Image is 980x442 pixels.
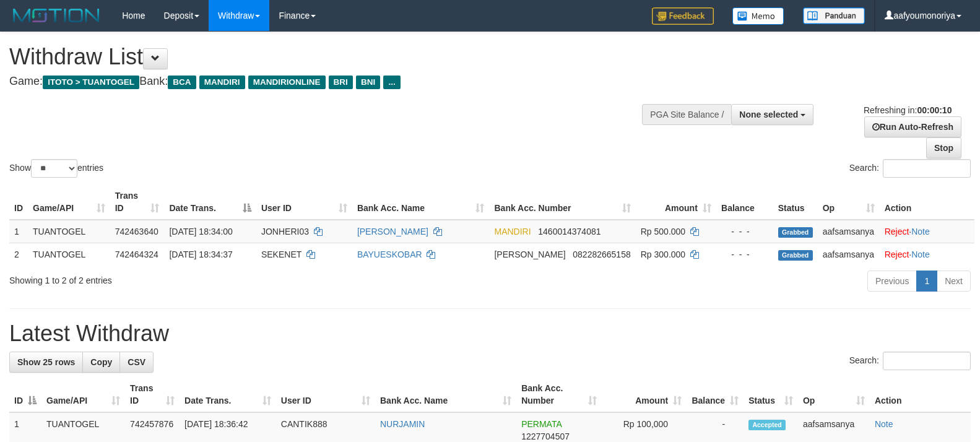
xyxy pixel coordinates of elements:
[521,431,570,441] span: Copy 1227704507 to clipboard
[516,377,602,412] th: Bank Acc. Number: activate to sort column ascending
[169,227,232,236] span: [DATE] 18:34:00
[261,249,301,259] span: SEKENET
[383,76,400,89] span: ...
[867,271,917,292] a: Previous
[818,243,880,266] td: aafsamsanya
[9,321,971,346] h1: Latest Withdraw
[818,220,880,243] td: aafsamsanya
[911,249,930,259] a: Note
[180,377,276,412] th: Date Trans.: activate to sort column ascending
[115,227,158,236] span: 742463640
[916,271,937,292] a: 1
[642,104,731,125] div: PGA Site Balance /
[636,184,716,220] th: Amount: activate to sort column ascending
[641,227,685,236] span: Rp 500.000
[115,249,158,259] span: 742464324
[90,357,112,367] span: Copy
[125,377,180,412] th: Trans ID: activate to sort column ascending
[778,250,813,261] span: Grabbed
[870,377,971,412] th: Action
[9,6,103,25] img: MOTION_logo.png
[721,225,768,238] div: - - -
[573,249,630,259] span: Copy 082282665158 to clipboard
[28,220,110,243] td: TUANTOGEL
[356,76,380,89] span: BNI
[9,76,641,88] h4: Game: Bank:
[748,420,786,430] span: Accepted
[375,377,516,412] th: Bank Acc. Name: activate to sort column ascending
[31,159,77,178] select: Showentries
[9,45,641,69] h1: Withdraw List
[9,269,399,287] div: Showing 1 to 2 of 2 entries
[248,76,326,89] span: MANDIRIONLINE
[357,249,422,259] a: BAYUESKOBAR
[885,249,909,259] a: Reject
[602,377,687,412] th: Amount: activate to sort column ascending
[641,249,685,259] span: Rp 300.000
[926,137,961,158] a: Stop
[538,227,601,236] span: Copy 1460014374081 to clipboard
[28,243,110,266] td: TUANTOGEL
[261,227,309,236] span: JONHERI03
[494,227,531,236] span: MANDIRI
[778,227,813,238] span: Grabbed
[716,184,773,220] th: Balance
[110,184,165,220] th: Trans ID: activate to sort column ascending
[721,248,768,261] div: - - -
[917,105,952,115] strong: 00:00:10
[875,419,893,429] a: Note
[489,184,635,220] th: Bank Acc. Number: activate to sort column ascending
[849,159,971,178] label: Search:
[652,7,714,25] img: Feedback.jpg
[880,184,974,220] th: Action
[883,352,971,370] input: Search:
[885,227,909,236] a: Reject
[168,76,196,89] span: BCA
[880,220,974,243] td: ·
[739,110,798,119] span: None selected
[744,377,798,412] th: Status: activate to sort column ascending
[380,419,425,429] a: NURJAMIN
[128,357,145,367] span: CSV
[731,104,813,125] button: None selected
[937,271,971,292] a: Next
[818,184,880,220] th: Op: activate to sort column ascending
[357,227,428,236] a: [PERSON_NAME]
[798,377,870,412] th: Op: activate to sort column ascending
[521,419,562,429] span: PERMATA
[28,184,110,220] th: Game/API: activate to sort column ascending
[9,352,83,373] a: Show 25 rows
[864,116,961,137] a: Run Auto-Refresh
[164,184,256,220] th: Date Trans.: activate to sort column descending
[9,243,28,266] td: 2
[199,76,245,89] span: MANDIRI
[256,184,352,220] th: User ID: activate to sort column ascending
[119,352,154,373] a: CSV
[43,76,139,89] span: ITOTO > TUANTOGEL
[732,7,784,25] img: Button%20Memo.svg
[352,184,490,220] th: Bank Acc. Name: activate to sort column ascending
[9,377,41,412] th: ID: activate to sort column descending
[849,352,971,370] label: Search:
[803,7,865,24] img: panduan.png
[773,184,818,220] th: Status
[864,105,952,115] span: Refreshing in:
[9,220,28,243] td: 1
[494,249,565,259] span: [PERSON_NAME]
[169,249,232,259] span: [DATE] 18:34:37
[9,184,28,220] th: ID
[687,377,744,412] th: Balance: activate to sort column ascending
[41,377,125,412] th: Game/API: activate to sort column ascending
[276,377,375,412] th: User ID: activate to sort column ascending
[911,227,930,236] a: Note
[883,159,971,178] input: Search:
[17,357,75,367] span: Show 25 rows
[329,76,353,89] span: BRI
[9,159,103,178] label: Show entries
[880,243,974,266] td: ·
[82,352,120,373] a: Copy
